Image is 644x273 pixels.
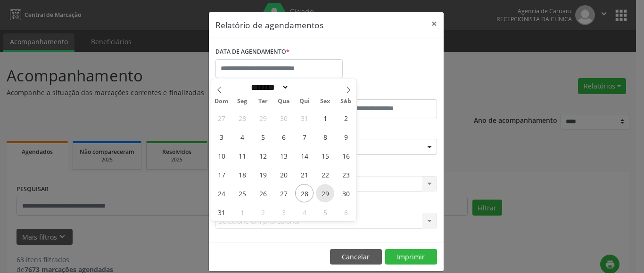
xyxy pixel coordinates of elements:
[316,165,334,184] span: Agosto 22, 2025
[330,249,382,265] button: Cancelar
[274,109,293,127] span: Julho 30, 2025
[233,109,251,127] span: Julho 28, 2025
[337,109,355,127] span: Agosto 2, 2025
[274,165,293,184] span: Agosto 20, 2025
[254,146,272,165] span: Agosto 12, 2025
[329,85,437,99] label: ATÉ
[274,184,293,202] span: Agosto 27, 2025
[295,146,314,165] span: Agosto 14, 2025
[212,165,231,184] span: Agosto 17, 2025
[294,98,315,104] span: Qui
[233,203,251,221] span: Setembro 1, 2025
[212,184,231,202] span: Agosto 24, 2025
[385,249,437,265] button: Imprimir
[337,184,355,202] span: Agosto 30, 2025
[425,12,444,35] button: Close
[254,109,272,127] span: Julho 29, 2025
[212,146,231,165] span: Agosto 10, 2025
[315,98,336,104] span: Sex
[274,146,293,165] span: Agosto 13, 2025
[254,203,272,221] span: Setembro 2, 2025
[233,184,251,202] span: Agosto 25, 2025
[274,128,293,146] span: Agosto 6, 2025
[295,109,314,127] span: Julho 31, 2025
[316,109,334,127] span: Agosto 1, 2025
[295,184,314,202] span: Agosto 28, 2025
[212,128,231,146] span: Agosto 3, 2025
[273,98,294,104] span: Qua
[253,98,273,104] span: Ter
[212,109,231,127] span: Julho 27, 2025
[211,98,232,104] span: Dom
[254,184,272,202] span: Agosto 26, 2025
[232,98,253,104] span: Seg
[295,165,314,184] span: Agosto 21, 2025
[337,203,355,221] span: Setembro 6, 2025
[254,128,272,146] span: Agosto 5, 2025
[316,146,334,165] span: Agosto 15, 2025
[337,128,355,146] span: Agosto 9, 2025
[295,128,314,146] span: Agosto 7, 2025
[336,98,356,104] span: Sáb
[212,203,231,221] span: Agosto 31, 2025
[337,146,355,165] span: Agosto 16, 2025
[233,146,251,165] span: Agosto 11, 2025
[215,19,323,31] h5: Relatório de agendamentos
[295,203,314,221] span: Setembro 4, 2025
[316,184,334,202] span: Agosto 29, 2025
[233,128,251,146] span: Agosto 4, 2025
[337,165,355,184] span: Agosto 23, 2025
[233,165,251,184] span: Agosto 18, 2025
[316,203,334,221] span: Setembro 5, 2025
[254,165,272,184] span: Agosto 19, 2025
[289,82,320,92] input: Year
[248,82,289,92] select: Month
[215,45,289,59] label: DATA DE AGENDAMENTO
[316,128,334,146] span: Agosto 8, 2025
[274,203,293,221] span: Setembro 3, 2025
